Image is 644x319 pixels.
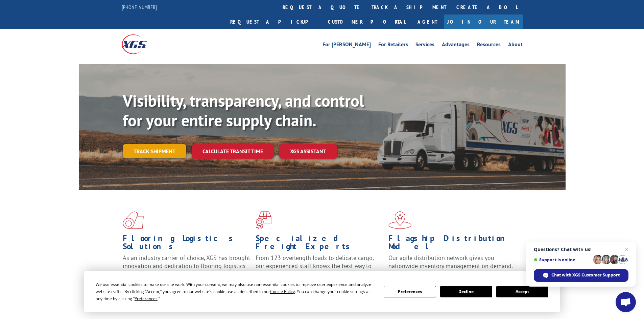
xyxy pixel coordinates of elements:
a: Calculate transit time [192,144,274,159]
a: Open chat [616,292,636,312]
h1: Flooring Logistics Solutions [123,234,251,254]
img: xgs-icon-flagship-distribution-model-red [388,211,412,229]
a: Agent [411,15,444,29]
a: About [508,42,523,49]
h1: Flagship Distribution Model [388,234,516,254]
a: Join Our Team [444,15,523,29]
span: Preferences [135,296,158,301]
span: Our agile distribution network gives you nationwide inventory management on demand. [388,254,513,270]
a: Services [415,42,434,49]
h1: Specialized Freight Experts [256,234,383,254]
a: XGS ASSISTANT [279,144,337,159]
span: Questions? Chat with us! [534,247,628,252]
span: As an industry carrier of choice, XGS has brought innovation and dedication to flooring logistics... [123,254,250,278]
a: Resources [477,42,501,49]
b: Visibility, transparency, and control for your entire supply chain. [123,90,364,131]
a: For Retailers [378,42,408,49]
button: Accept [496,286,548,297]
img: xgs-icon-focused-on-flooring-red [256,211,271,229]
a: Request a pickup [225,15,323,29]
span: Chat with XGS Customer Support [551,272,620,278]
span: Cookie Policy [270,289,295,294]
div: We use essential cookies to make our site work. With your consent, we may also use non-essential ... [96,281,376,302]
button: Preferences [384,286,436,297]
div: Cookie Consent Prompt [84,271,560,312]
a: Track shipment [123,144,186,158]
a: Advantages [442,42,470,49]
img: xgs-icon-total-supply-chain-intelligence-red [123,211,144,229]
span: Chat with XGS Customer Support [534,269,628,282]
p: From 123 overlength loads to delicate cargo, our experienced staff knows the best way to move you... [256,254,383,284]
a: [PHONE_NUMBER] [122,4,157,10]
span: Support is online [534,257,591,262]
button: Decline [440,286,492,297]
a: Customer Portal [323,15,411,29]
a: For [PERSON_NAME] [323,42,371,49]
